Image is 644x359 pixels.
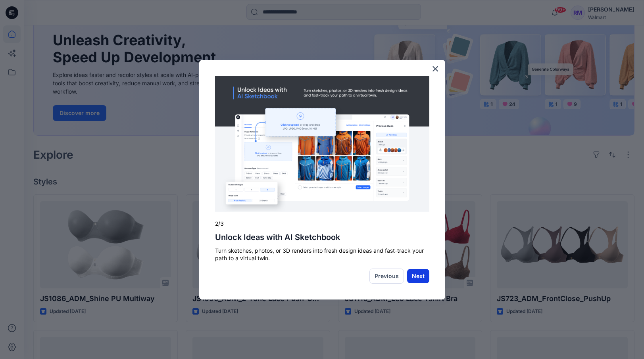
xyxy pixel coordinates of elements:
[407,269,429,283] button: Next
[432,62,439,75] button: Close
[215,247,429,262] p: Turn sketches, photos, or 3D renders into fresh design ideas and fast-track your path to a virtua...
[369,269,404,284] button: Previous
[215,220,429,228] p: 2/3
[215,232,429,242] h2: Unlock Ideas with AI Sketchbook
